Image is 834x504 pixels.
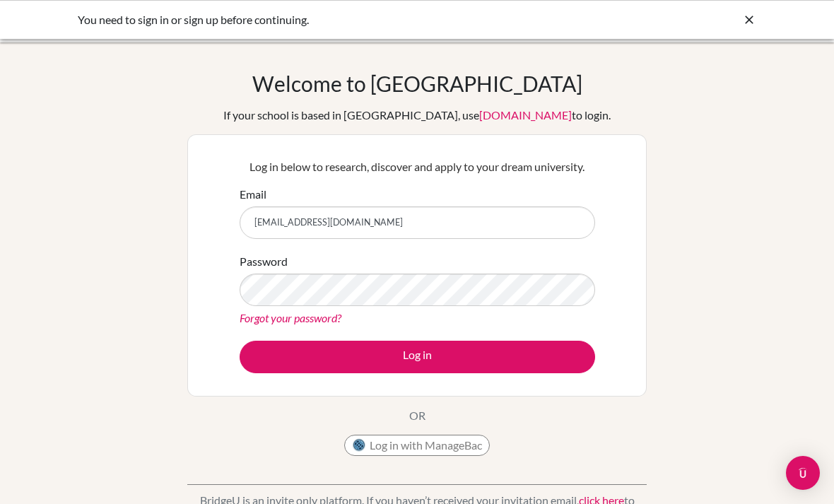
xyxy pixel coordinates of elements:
[786,456,820,490] div: Open Intercom Messenger
[479,108,572,122] a: [DOMAIN_NAME]
[240,186,266,203] label: Email
[344,435,490,456] button: Log in with ManageBac
[252,71,582,96] h1: Welcome to [GEOGRAPHIC_DATA]
[409,407,425,424] p: OR
[240,158,595,175] p: Log in below to research, discover and apply to your dream university.
[240,341,595,373] button: Log in
[223,107,611,124] div: If your school is based in [GEOGRAPHIC_DATA], use to login.
[240,253,288,270] label: Password
[78,11,544,28] div: You need to sign in or sign up before continuing.
[240,311,341,324] a: Forgot your password?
